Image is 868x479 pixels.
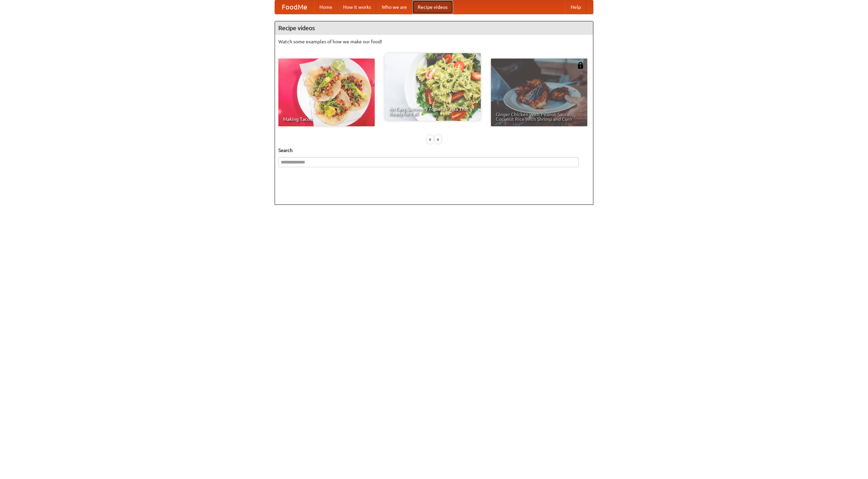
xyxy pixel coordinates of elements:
a: Recipe videos [412,0,453,14]
span: Making Tacos [283,117,370,122]
span: An Easy, Summery Tomato Pasta That's Ready for Fall [389,107,476,116]
a: Who we are [376,0,412,14]
h4: Recipe videos [275,21,593,35]
div: « [427,135,433,144]
h5: Search [278,147,590,154]
p: Watch some examples of how we make our food! [278,38,590,45]
img: 483408.png [577,62,584,69]
a: Help [565,0,586,14]
a: FoodMe [275,0,314,14]
a: Home [314,0,338,14]
a: How it works [338,0,376,14]
a: An Easy, Summery Tomato Pasta That's Ready for Fall [384,53,481,121]
div: » [435,135,441,144]
a: Making Tacos [278,59,375,126]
